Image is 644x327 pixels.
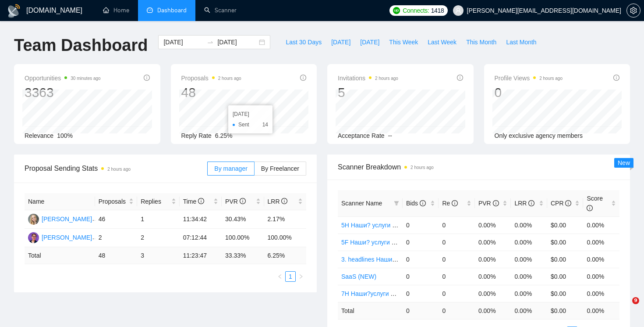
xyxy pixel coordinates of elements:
[28,215,92,222] a: KK[PERSON_NAME]
[137,247,179,264] td: 3
[431,6,444,15] span: 1418
[137,193,179,210] th: Replies
[42,214,92,224] div: [PERSON_NAME]
[547,251,584,268] td: $0.00
[180,229,222,247] td: 07:12:44
[275,271,285,282] button: left
[180,247,222,264] td: 11:23:47
[627,7,640,14] span: setting
[25,247,95,264] td: Total
[214,165,247,172] span: By manager
[547,302,584,319] td: $ 0.00
[285,271,296,282] li: 1
[28,234,92,241] a: NV[PERSON_NAME]
[389,37,418,47] span: This Week
[338,132,385,139] span: Acceptance Rate
[222,210,264,229] td: 30.43%
[511,216,547,234] td: 0.00%
[262,120,268,129] span: 14
[207,39,214,46] span: swap-right
[261,165,299,172] span: By Freelancer
[511,302,547,319] td: 0.00 %
[626,7,640,14] a: setting
[388,132,392,139] span: --
[181,132,212,139] span: Reply Rate
[281,35,326,49] button: Last 30 Days
[466,37,496,47] span: This Month
[511,234,547,251] td: 0.00%
[181,73,241,83] span: Proposals
[222,247,264,264] td: 33.33 %
[583,216,619,234] td: 0.00%
[384,35,423,49] button: This Week
[547,216,584,234] td: $0.00
[14,35,148,56] h1: Team Dashboard
[511,268,547,285] td: 0.00%
[439,285,475,302] td: 0
[583,234,619,251] td: 0.00%
[501,35,541,49] button: Last Month
[296,271,306,282] li: Next Page
[281,198,287,204] span: info-circle
[338,73,398,83] span: Invitations
[583,285,619,302] td: 0.00%
[355,35,384,49] button: [DATE]
[341,200,382,207] span: Scanner Name
[614,297,635,318] iframe: Intercom live chat
[618,159,630,166] span: New
[442,200,458,207] span: Re
[406,200,426,207] span: Bids
[392,197,401,210] span: filter
[264,247,307,264] td: 6.25 %
[493,200,499,206] span: info-circle
[475,234,511,251] td: 0.00%
[455,7,461,14] span: user
[326,35,355,49] button: [DATE]
[626,4,640,18] button: setting
[25,73,101,83] span: Opportunities
[547,234,584,251] td: $0.00
[547,268,584,285] td: $0.00
[428,37,456,47] span: Last Week
[233,120,268,129] li: Sent
[341,222,423,229] a: 5H Наши? услуги + наша ЦА
[341,290,458,297] a: 7H Наши?услуги + ?ЦА (минус наша ЦА)
[141,197,169,206] span: Replies
[403,268,439,285] td: 0
[565,200,571,206] span: info-circle
[341,256,514,263] a: 3. headlines Наши услуги + не известна ЦА (минус наша ЦА)
[300,75,306,81] span: info-circle
[28,214,39,225] img: KK
[475,251,511,268] td: 0.00%
[331,37,350,47] span: [DATE]
[475,268,511,285] td: 0.00%
[233,110,268,119] div: [DATE]
[198,198,204,204] span: info-circle
[103,7,129,14] a: homeHome
[264,229,307,247] td: 100.00%
[495,73,563,83] span: Profile Views
[275,271,285,282] li: Previous Page
[95,247,137,264] td: 48
[225,198,246,205] span: PVR
[360,37,379,47] span: [DATE]
[539,76,563,81] time: 2 hours ago
[341,273,376,280] a: SaaS (NEW)
[107,167,131,172] time: 2 hours ago
[583,302,619,319] td: 0.00 %
[394,201,399,206] span: filter
[547,285,584,302] td: $0.00
[217,37,257,47] input: End date
[57,132,73,139] span: 100%
[495,132,583,139] span: Only exclusive agency members
[613,75,619,81] span: info-circle
[452,200,458,206] span: info-circle
[144,75,150,81] span: info-circle
[181,84,241,101] div: 48
[25,132,53,139] span: Relevance
[157,7,187,14] span: Dashboard
[403,216,439,234] td: 0
[240,198,246,204] span: info-circle
[183,198,204,205] span: Time
[163,37,203,47] input: Start date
